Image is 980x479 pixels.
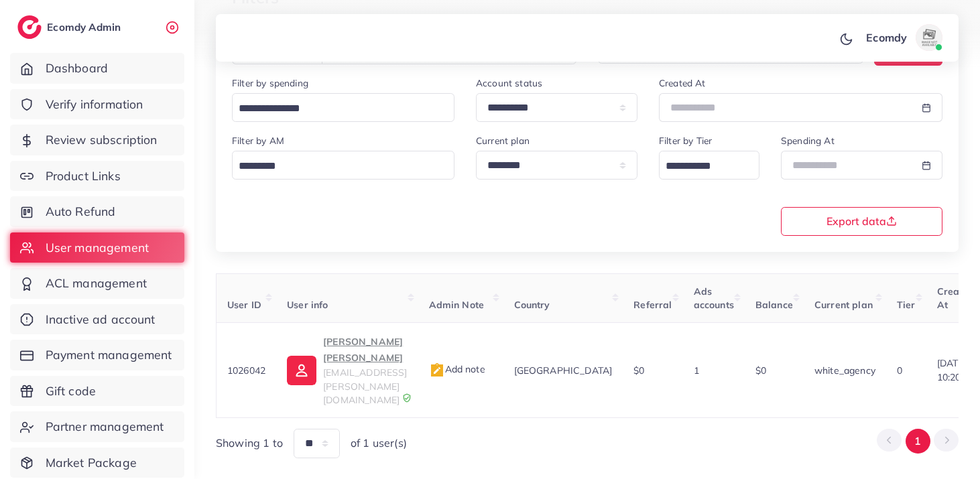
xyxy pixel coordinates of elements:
a: Ecomdyavatar [859,24,948,51]
label: Spending At [781,134,835,147]
label: Current plan [476,134,530,147]
a: Dashboard [10,53,184,84]
span: ACL management [46,275,147,292]
a: User management [10,232,184,263]
a: Partner management [10,411,184,442]
img: ic-user-info.36bf1079.svg [287,356,316,385]
span: Current plan [814,299,873,311]
p: Ecomdy [866,29,907,46]
ul: Pagination [877,429,959,454]
a: ACL management [10,268,184,299]
span: Gift code [46,383,96,400]
span: white_agency [814,364,875,377]
span: Product Links [46,167,121,185]
input: Search for option [234,98,437,119]
span: Dashboard [46,60,108,77]
span: $0 [755,364,766,377]
div: Search for option [659,151,759,180]
span: Partner management [46,418,164,435]
span: Balance [755,299,793,311]
input: Search for option [661,156,742,177]
span: Showing 1 to [216,435,283,451]
a: Product Links [10,161,184,192]
label: Account status [476,76,542,90]
span: Referral [633,299,672,311]
span: Inactive ad account [46,311,156,328]
span: Admin Note [429,299,485,311]
span: User info [287,299,328,311]
a: Review subscription [10,125,184,155]
input: Search for option [234,156,437,177]
a: Payment management [10,340,184,370]
span: 1 [694,364,699,377]
span: of 1 user(s) [351,435,407,451]
span: User ID [227,299,261,311]
a: Inactive ad account [10,304,184,335]
a: [PERSON_NAME] [PERSON_NAME][EMAIL_ADDRESS][PERSON_NAME][DOMAIN_NAME] [287,334,407,407]
img: 9CAL8B2pu8EFxCJHYAAAAldEVYdGRhdGU6Y3JlYXRlADIwMjItMTItMDlUMDQ6NTg6MzkrMDA6MDBXSlgLAAAAJXRFWHRkYXR... [402,393,412,403]
span: Payment management [46,346,172,364]
a: Market Package [10,448,184,478]
button: Export data [781,207,942,236]
span: Tier [897,299,916,311]
a: Verify information [10,89,184,120]
span: Market Package [46,454,137,472]
label: Created At [659,76,706,90]
img: admin_note.cdd0b510.svg [429,362,445,379]
span: Country [514,299,550,311]
button: Go to page 1 [906,429,930,454]
span: Create At [937,285,969,311]
span: Auto Refund [46,203,116,220]
span: 0 [897,364,902,377]
label: Filter by Tier [659,134,712,147]
a: Gift code [10,376,184,407]
span: Review subscription [46,131,158,149]
p: [PERSON_NAME] [PERSON_NAME] [323,334,407,366]
div: Search for option [232,93,454,122]
div: Search for option [232,151,454,180]
img: avatar [916,24,942,51]
span: Export data [826,216,897,226]
a: logoEcomdy Admin [17,15,124,39]
span: Ads accounts [694,285,734,311]
label: Filter by spending [232,76,308,90]
span: $0 [633,364,644,377]
label: Filter by AM [232,134,284,147]
span: Add note [429,363,485,375]
span: [EMAIL_ADDRESS][PERSON_NAME][DOMAIN_NAME] [323,366,407,406]
span: Verify information [46,96,143,113]
span: 1026042 [227,364,265,377]
img: logo [17,15,42,39]
span: [GEOGRAPHIC_DATA] [514,364,613,377]
span: User management [46,239,149,257]
a: Auto Refund [10,196,184,227]
span: [DATE] 10:20:23 [937,356,974,384]
h2: Ecomdy Admin [47,21,124,33]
